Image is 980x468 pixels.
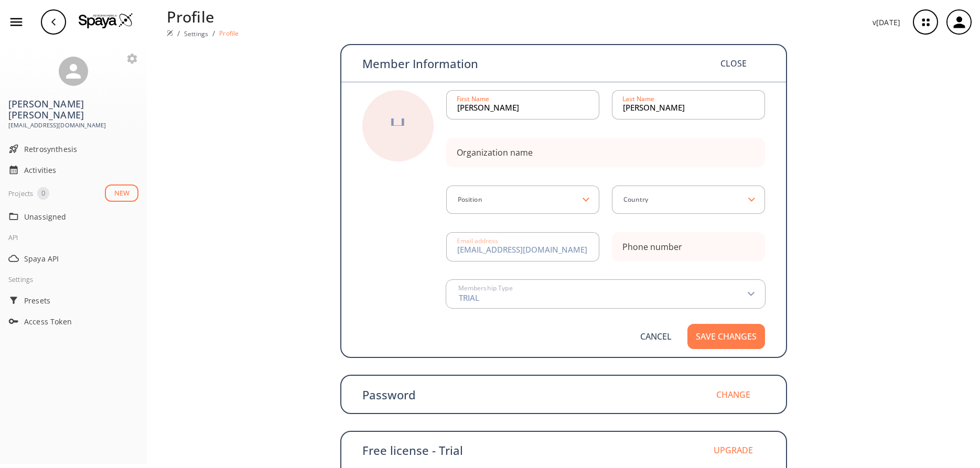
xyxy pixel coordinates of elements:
span: [EMAIL_ADDRESS][DOMAIN_NAME] [8,121,138,130]
div: H [389,114,406,137]
div: Phone number [622,243,682,251]
a: Settings [184,29,208,38]
div: Projects [8,187,33,200]
span: Access Token [24,316,138,327]
p: Member Information [362,58,478,69]
button: Save changes [687,324,765,349]
button: Close [702,51,765,76]
p: Password [362,389,416,400]
button: NEW [105,184,138,202]
img: Logo Spaya [79,13,133,28]
div: First Name [457,96,489,102]
label: Position [455,197,482,203]
div: Retrosynthesis [4,138,143,159]
label: Select image [372,126,424,136]
h3: [PERSON_NAME] [PERSON_NAME] [8,99,138,121]
div: Access Token [4,311,143,332]
div: Organization name [457,148,533,157]
span: Activities [24,165,138,176]
span: Retrosynthesis [24,144,138,155]
button: Change [702,382,765,407]
button: Cancel [624,324,687,349]
div: Activities [4,159,143,180]
div: Email address [457,238,498,244]
label: Country [620,197,649,203]
div: Last Name [622,96,654,102]
p: v [DATE] [873,17,900,28]
li: / [177,28,180,39]
li: / [212,28,215,39]
div: Spaya API [4,248,143,269]
p: Free license - Trial [362,444,463,456]
span: Spaya API [24,253,138,264]
span: Unassigned [24,211,138,222]
div: Unassigned [4,206,143,227]
p: Profile [219,29,239,38]
span: Presets [24,295,138,306]
img: Spaya logo [167,30,173,36]
p: Profile [167,5,239,28]
button: Upgrade [702,438,765,463]
span: 0 [37,188,49,199]
label: Membership Type [455,285,513,291]
div: Presets [4,290,143,311]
